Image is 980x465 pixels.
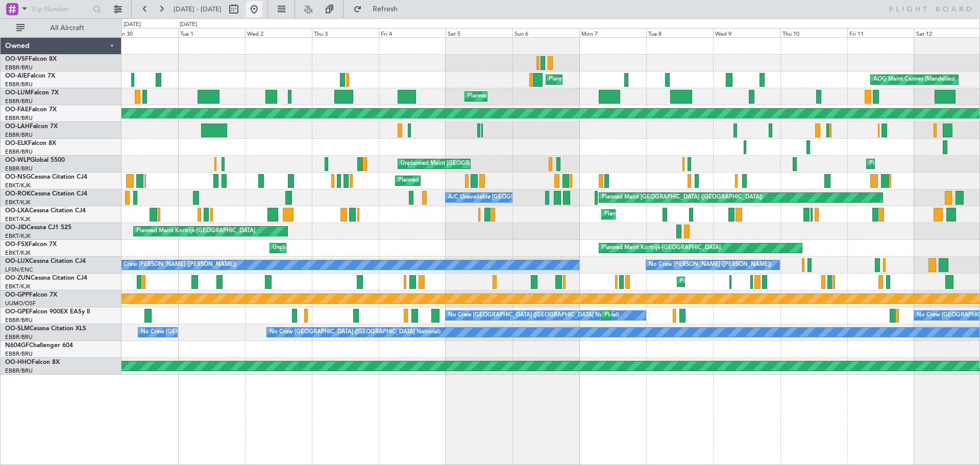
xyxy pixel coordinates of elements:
[5,90,59,96] a: OO-LUMFalcon 7X
[602,190,763,205] div: Planned Maint [GEOGRAPHIC_DATA] ([GEOGRAPHIC_DATA])
[5,81,33,88] a: EBBR/BRU
[11,20,111,36] button: All Aircraft
[5,97,33,105] a: EBBR/BRU
[5,124,58,130] a: OO-LAHFalcon 7X
[5,225,71,231] a: OO-JIDCessna CJ1 525
[5,326,30,332] span: OO-SLM
[180,20,197,29] div: [DATE]
[5,316,33,324] a: EBBR/BRU
[5,56,57,62] a: OO-VSFFalcon 8X
[5,275,87,281] a: OO-ZUNCessna Citation CJ4
[5,359,60,365] a: OO-HHOFalcon 8X
[141,325,312,340] div: No Crew [GEOGRAPHIC_DATA] ([GEOGRAPHIC_DATA] National)
[579,28,646,37] div: Mon 7
[5,241,57,248] a: OO-FSXFalcon 7X
[5,191,31,197] span: OO-ROK
[780,28,847,37] div: Thu 10
[5,232,31,240] a: EBKT/KJK
[398,173,583,188] div: Planned Maint [GEOGRAPHIC_DATA] ([GEOGRAPHIC_DATA] National)
[5,157,65,163] a: OO-WLPGlobal 5500
[114,257,236,273] div: No Crew [PERSON_NAME] ([PERSON_NAME])
[5,140,56,146] a: OO-ELKFalcon 8X
[5,208,86,214] a: OO-LXACessna Citation CJ4
[5,342,29,349] span: N604GF
[5,124,30,130] span: OO-LAH
[5,107,29,113] span: OO-FAE
[5,300,36,307] a: UUMO/OSF
[5,114,33,122] a: EBBR/BRU
[5,174,87,180] a: OO-NSGCessna Citation CJ4
[178,28,245,37] div: Tue 1
[273,240,437,256] div: Unplanned Maint [GEOGRAPHIC_DATA]-[GEOGRAPHIC_DATA]
[5,148,33,156] a: EBBR/BRU
[364,6,407,13] span: Refresh
[680,274,799,289] div: Planned Maint Kortrijk-[GEOGRAPHIC_DATA]
[5,208,29,214] span: OO-LXA
[401,156,566,172] div: Unplanned Maint [GEOGRAPHIC_DATA]-[GEOGRAPHIC_DATA]
[5,199,31,206] a: EBKT/KJK
[5,191,87,197] a: OO-ROKCessna Citation CJ4
[5,292,57,298] a: OO-GPPFalcon 7X
[5,56,29,62] span: OO-VSF
[5,333,33,341] a: EBBR/BRU
[5,73,55,79] a: OO-AIEFalcon 7X
[448,308,619,323] div: No Crew [GEOGRAPHIC_DATA] ([GEOGRAPHIC_DATA] National)
[5,292,29,298] span: OO-GPP
[124,20,141,29] div: [DATE]
[549,72,709,87] div: Planned Maint [GEOGRAPHIC_DATA] ([GEOGRAPHIC_DATA])
[111,28,178,37] div: Mon 30
[5,326,86,332] a: OO-SLMCessna Citation XLS
[31,2,90,17] input: Trip Number
[649,257,771,273] div: No Crew [PERSON_NAME] ([PERSON_NAME])
[5,350,33,358] a: EBBR/BRU
[5,241,29,248] span: OO-FSX
[349,1,410,17] button: Refresh
[468,89,652,104] div: Planned Maint [GEOGRAPHIC_DATA] ([GEOGRAPHIC_DATA] National)
[869,156,922,172] div: Planned Maint Liege
[5,258,86,264] a: OO-LUXCessna Citation CJ4
[847,28,914,37] div: Fri 11
[5,359,32,365] span: OO-HHO
[5,131,33,139] a: EBBR/BRU
[5,258,29,264] span: OO-LUX
[5,165,33,173] a: EBBR/BRU
[5,249,31,257] a: EBKT/KJK
[5,225,27,231] span: OO-JID
[5,73,27,79] span: OO-AIE
[5,64,33,71] a: EBBR/BRU
[245,28,312,37] div: Wed 2
[5,90,31,96] span: OO-LUM
[5,174,31,180] span: OO-NSG
[512,28,579,37] div: Sun 6
[5,107,57,113] a: OO-FAEFalcon 7X
[5,157,30,163] span: OO-WLP
[379,28,446,37] div: Fri 4
[5,342,73,349] a: N604GFChallenger 604
[5,275,31,281] span: OO-ZUN
[312,28,379,37] div: Thu 3
[5,215,31,223] a: EBKT/KJK
[5,283,31,290] a: EBKT/KJK
[27,25,108,32] span: All Aircraft
[5,309,90,315] a: OO-GPEFalcon 900EX EASy II
[269,325,440,340] div: No Crew [GEOGRAPHIC_DATA] ([GEOGRAPHIC_DATA] National)
[604,207,723,222] div: Planned Maint Kortrijk-[GEOGRAPHIC_DATA]
[5,266,33,274] a: LFSN/ENC
[5,309,29,315] span: OO-GPE
[713,28,780,37] div: Wed 9
[5,367,33,375] a: EBBR/BRU
[873,72,955,87] div: AOG Maint Cannes (Mandelieu)
[174,5,222,14] span: [DATE] - [DATE]
[604,308,789,323] div: Planned Maint [GEOGRAPHIC_DATA] ([GEOGRAPHIC_DATA] National)
[446,28,512,37] div: Sat 5
[602,240,721,256] div: Planned Maint Kortrijk-[GEOGRAPHIC_DATA]
[448,190,611,205] div: A/C Unavailable [GEOGRAPHIC_DATA]-[GEOGRAPHIC_DATA]
[646,28,713,37] div: Tue 8
[136,224,255,239] div: Planned Maint Kortrijk-[GEOGRAPHIC_DATA]
[5,140,28,146] span: OO-ELK
[5,182,31,189] a: EBKT/KJK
